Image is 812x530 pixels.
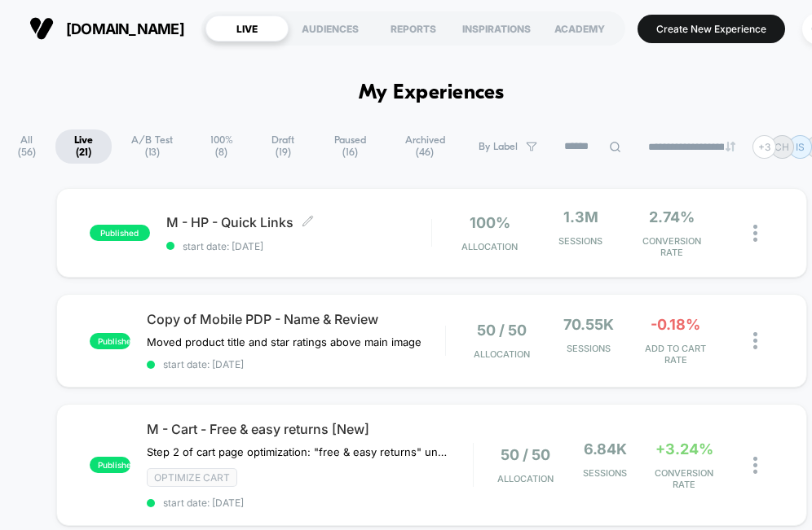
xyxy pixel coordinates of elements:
span: [DOMAIN_NAME] [66,20,184,37]
button: Create New Experience [638,15,785,43]
span: +3.24% [655,440,713,458]
img: Visually logo [29,16,54,41]
span: 50 / 50 [501,446,550,463]
span: start date: [DATE] [147,497,473,509]
span: 100% ( 8 ) [192,129,250,164]
img: close [753,332,757,349]
span: 1.3M [563,208,598,226]
img: close [753,457,757,474]
span: Copy of Mobile PDP - Name & Review [147,311,445,327]
span: -0.18% [651,316,700,333]
div: REPORTS [372,15,455,42]
span: Step 2 of cart page optimization: "free & easy returns" under cart CTA [147,445,449,458]
div: INSPIRATIONS [455,15,538,42]
div: ACADEMY [538,15,621,42]
span: By Label [479,141,518,153]
span: Allocation [497,473,554,484]
span: M - HP - Quick Links [166,214,431,230]
button: [DOMAIN_NAME] [24,15,189,42]
span: 2.74% [649,208,695,226]
span: start date: [DATE] [147,358,445,370]
span: Live ( 21 ) [55,129,112,164]
span: Draft ( 19 ) [253,129,313,164]
span: 50 / 50 [477,322,527,339]
div: + 3 [752,135,776,159]
span: Sessions [549,343,629,354]
span: M - Cart - Free & easy returns [New] [147,421,473,437]
span: CONVERSION RATE [649,467,720,490]
span: Allocation [474,348,530,360]
p: IS [796,141,805,153]
span: 100% [470,214,510,231]
span: Sessions [569,467,640,479]
img: end [726,142,735,151]
p: CH [774,141,789,153]
span: published [90,457,130,473]
div: LIVE [205,15,289,42]
span: published [90,333,130,349]
span: 70.55k [563,316,614,333]
span: published [90,225,150,241]
span: 6.84k [584,440,627,458]
span: Allocation [461,241,518,252]
span: Paused ( 16 ) [316,129,384,164]
span: Optimize cart [147,468,237,487]
span: Archived ( 46 ) [386,129,464,164]
h1: My Experiences [359,81,505,105]
span: ADD TO CART RATE [637,343,716,366]
span: Moved product title and star ratings above main image [147,335,421,348]
span: A/B Test ( 13 ) [114,129,190,164]
span: CONVERSION RATE [630,235,713,258]
div: AUDIENCES [289,15,372,42]
img: close [753,225,757,242]
span: start date: [DATE] [166,240,431,252]
span: Sessions [540,235,622,247]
